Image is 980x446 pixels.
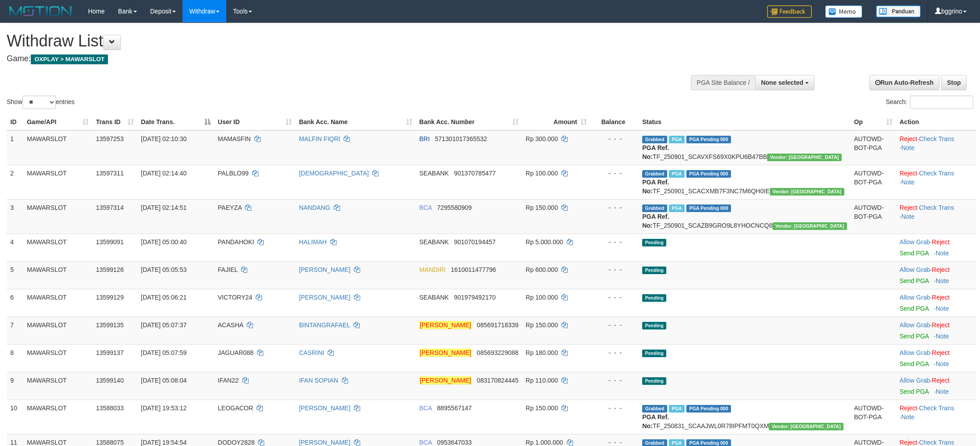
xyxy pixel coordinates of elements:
[299,170,369,177] a: [DEMOGRAPHIC_DATA]
[526,238,563,246] span: Rp 5.000.000
[23,261,92,289] td: MAWARSLOT
[141,439,187,446] span: [DATE] 19:54:54
[900,250,929,257] a: Send PGA
[526,404,558,412] span: Rp 150.000
[419,266,446,273] span: MANDIRI
[896,130,976,165] td: · ·
[686,405,731,413] span: PGA Pending
[639,130,851,165] td: TF_250901_SCAVXFS69X0KPU6B47BB
[299,204,330,211] a: NANDANG
[7,261,23,289] td: 5
[96,170,124,177] span: 13597311
[7,199,23,233] td: 3
[218,170,249,177] span: PALBLO99
[141,294,187,301] span: [DATE] 05:06:21
[299,321,350,329] a: BINTANGRAFAEL
[7,130,23,165] td: 1
[218,377,239,384] span: IFAN22
[299,349,324,356] a: CASRINI
[214,114,295,130] th: User ID: activate to sort column ascending
[669,204,685,212] span: Marked by bggfebrii
[141,349,187,356] span: [DATE] 05:07:59
[919,439,954,446] a: Check Trans
[900,238,930,246] a: Allow Grab
[23,344,92,372] td: MAWARSLOT
[932,294,950,301] a: Reject
[23,114,92,130] th: Game/API: activate to sort column ascending
[900,305,929,312] a: Send PGA
[594,293,635,302] div: - - -
[454,294,495,301] span: Copy 901979492170 to clipboard
[642,350,666,357] span: Pending
[594,348,635,357] div: - - -
[419,204,432,211] span: BCA
[7,96,75,109] label: Show entries
[218,266,238,273] span: FAJIEL
[218,349,253,356] span: JAGUAR088
[851,130,896,165] td: AUTOWD-BOT-PGA
[642,294,666,302] span: Pending
[526,135,558,142] span: Rp 300.000
[594,169,635,178] div: - - -
[900,360,929,367] a: Send PGA
[96,294,124,301] span: 13599129
[876,5,921,17] img: panduan.png
[526,266,558,273] span: Rp 600.000
[7,32,644,50] h1: Withdraw List
[96,266,124,273] span: 13599126
[869,75,939,90] a: Run Auto-Refresh
[23,130,92,165] td: MAWARSLOT
[218,294,252,301] span: VICTORY24
[594,238,635,246] div: - - -
[419,439,432,446] span: BCA
[851,114,896,130] th: Op: activate to sort column ascending
[900,404,918,412] a: Reject
[919,404,954,412] a: Check Trans
[526,439,563,446] span: Rp 1.000.000
[642,377,666,385] span: Pending
[642,144,669,160] b: PGA Ref. No:
[299,135,341,142] a: MALFIN FIQRI
[96,404,124,412] span: 13588033
[299,238,327,246] a: HALIMAH
[642,179,669,195] b: PGA Ref. No:
[594,203,635,212] div: - - -
[900,377,930,384] a: Allow Grab
[7,317,23,344] td: 7
[96,238,124,246] span: 13599091
[594,404,635,413] div: - - -
[772,222,847,230] span: Vendor URL: https://secure10.1velocity.biz
[936,250,949,257] a: Note
[526,349,558,356] span: Rp 180.000
[218,238,254,246] span: PANDAHOKI
[419,349,472,357] em: [PERSON_NAME]
[932,266,950,273] a: Reject
[477,349,518,356] span: Copy 085693229088 to clipboard
[218,321,243,329] span: ACASHA
[594,265,635,274] div: - - -
[691,75,755,90] div: PGA Site Balance /
[419,238,449,246] span: SEABANK
[437,404,472,412] span: Copy 8895567147 to clipboard
[416,114,522,130] th: Bank Acc. Number: activate to sort column ascending
[96,135,124,142] span: 13597253
[936,333,949,340] a: Note
[96,204,124,211] span: 13597314
[419,376,472,384] em: [PERSON_NAME]
[900,204,918,211] a: Reject
[900,266,930,273] a: Allow Grab
[901,213,915,220] a: Note
[900,333,929,340] a: Send PGA
[932,321,950,329] a: Reject
[594,376,635,385] div: - - -
[936,388,949,395] a: Note
[419,170,449,177] span: SEABANK
[7,165,23,199] td: 2
[669,136,685,143] span: Marked by bggmhdangga
[437,439,472,446] span: Copy 0953647033 to clipboard
[218,135,251,142] span: MAMASFIN
[686,170,731,178] span: PGA Pending
[932,349,950,356] a: Reject
[7,344,23,372] td: 8
[900,277,929,284] a: Send PGA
